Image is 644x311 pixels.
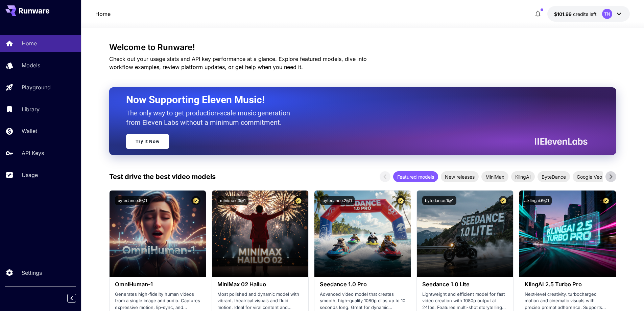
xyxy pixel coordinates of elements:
[95,10,111,18] a: Home
[320,196,355,205] button: bytedance:2@1
[511,173,535,180] span: KlingAI
[67,294,76,303] button: Collapse sidebar
[126,93,582,106] h2: Now Supporting Eleven Music!
[601,196,611,205] button: Certified Model – Vetted for best performance and includes a commercial license.
[525,196,552,205] button: klingai:6@1
[95,10,111,18] nav: breadcrumb
[110,191,206,277] img: alt
[109,172,216,182] p: Test drive the best video models
[191,196,200,205] button: Certified Model – Vetted for best performance and includes a commercial license.
[212,191,308,277] img: alt
[109,55,367,70] span: Check out your usage stats and API key performance at a glance. Explore featured models, dive int...
[115,281,200,288] h3: OmniHuman‑1
[22,61,40,69] p: Models
[22,269,42,277] p: Settings
[525,291,610,311] p: Next‑level creativity, turbocharged motion and cinematic visuals with precise prompt adherence. S...
[320,291,405,311] p: Advanced video model that creates smooth, high-quality 1080p clips up to 10 seconds long. Great f...
[441,171,479,182] div: New releases
[22,105,40,113] p: Library
[547,6,630,22] button: $101.98764TN
[115,291,200,311] p: Generates high-fidelity human videos from a single image and audio. Captures expressive motion, l...
[499,196,508,205] button: Certified Model – Vetted for best performance and includes a commercial license.
[314,191,411,277] img: alt
[126,108,295,127] p: The only way to get production-scale music generation from Eleven Labs without a minimum commitment.
[115,196,150,205] button: bytedance:5@1
[538,171,570,182] div: ByteDance
[519,191,616,277] img: alt
[22,149,44,157] p: API Keys
[22,39,37,47] p: Home
[217,281,303,288] h3: MiniMax 02 Hailuo
[525,281,610,288] h3: KlingAI 2.5 Turbo Pro
[481,171,508,182] div: MiniMax
[72,292,81,304] div: Collapse sidebar
[22,127,37,135] p: Wallet
[294,196,303,205] button: Certified Model – Vetted for best performance and includes a commercial license.
[481,173,508,180] span: MiniMax
[217,291,303,311] p: Most polished and dynamic model with vibrant, theatrical visuals and fluid motion. Ideal for vira...
[554,11,573,17] span: $101.99
[109,43,616,52] h3: Welcome to Runware!
[422,281,508,288] h3: Seedance 1.0 Lite
[573,173,606,180] span: Google Veo
[22,83,51,91] p: Playground
[422,291,508,311] p: Lightweight and efficient model for fast video creation with 1080p output at 24fps. Features mult...
[573,11,597,17] span: credits left
[573,171,606,182] div: Google Veo
[602,9,612,19] div: TN
[320,281,405,288] h3: Seedance 1.0 Pro
[511,171,535,182] div: KlingAI
[417,191,513,277] img: alt
[441,173,479,180] span: New releases
[538,173,570,180] span: ByteDance
[396,196,405,205] button: Certified Model – Vetted for best performance and includes a commercial license.
[393,171,438,182] div: Featured models
[554,10,597,18] div: $101.98764
[126,134,169,149] a: Try It Now
[217,196,248,205] button: minimax:3@1
[393,173,438,180] span: Featured models
[22,171,38,179] p: Usage
[422,196,456,205] button: bytedance:1@1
